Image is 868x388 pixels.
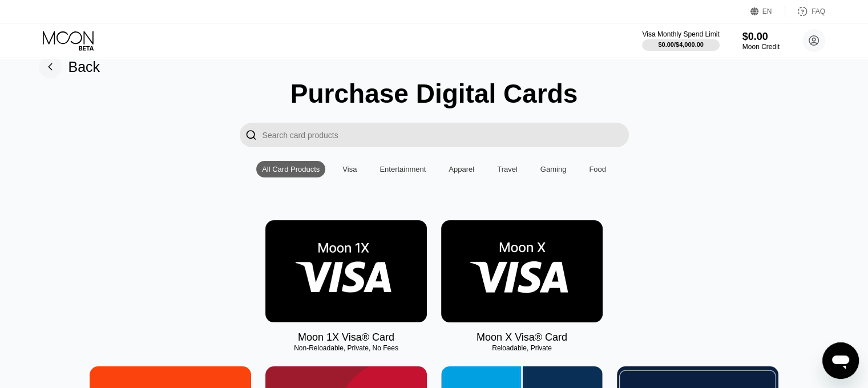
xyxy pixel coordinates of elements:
[380,165,426,173] div: Entertainment
[477,332,567,343] div: Moon X Visa® Card
[785,6,825,17] div: FAQ
[742,43,780,51] div: Moon Credit
[245,128,257,142] div: 
[497,165,518,173] div: Travel
[742,31,780,51] div: $0.00Moon Credit
[374,161,431,177] div: Entertainment
[642,30,719,38] div: Visa Monthly Spend Limit
[342,165,357,173] div: Visa
[540,165,567,173] div: Gaming
[658,41,704,48] div: $0.00 / $4,000.00
[812,7,825,15] div: FAQ
[240,123,263,147] div: 
[262,165,320,173] div: All Card Products
[535,161,572,177] div: Gaming
[750,6,785,17] div: EN
[39,55,100,78] div: Back
[290,78,578,109] div: Purchase Digital Cards
[583,161,612,177] div: Food
[443,161,480,177] div: Apparel
[762,7,772,15] div: EN
[263,123,629,147] input: Search card products
[68,59,100,75] div: Back
[589,165,606,173] div: Food
[822,342,859,379] iframe: Button to launch messaging window
[642,30,719,51] div: Visa Monthly Spend Limit$0.00/$4,000.00
[298,332,394,343] div: Moon 1X Visa® Card
[491,161,523,177] div: Travel
[265,344,427,352] div: Non-Reloadable, Private, No Fees
[449,165,474,173] div: Apparel
[742,31,780,43] div: $0.00
[337,161,362,177] div: Visa
[441,344,603,352] div: Reloadable, Private
[256,161,325,177] div: All Card Products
